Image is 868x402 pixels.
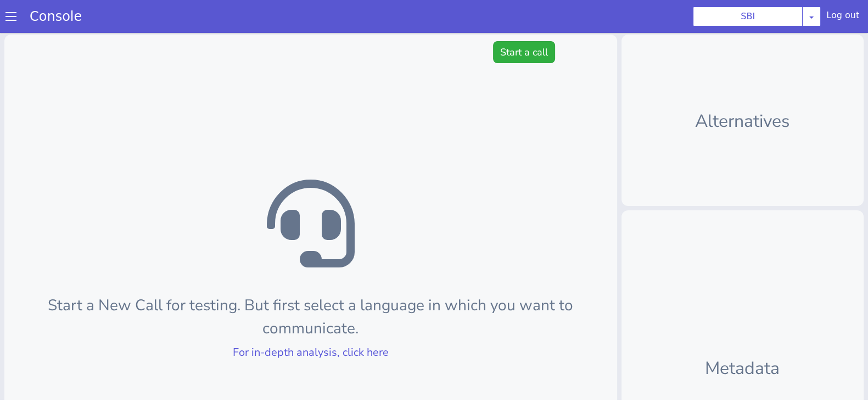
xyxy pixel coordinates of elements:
[639,78,846,104] p: Alternatives
[693,7,803,26] button: SBI
[233,315,389,330] a: For in-depth analysis, click here
[16,9,95,24] a: Console
[639,325,846,351] p: Metadata
[826,9,859,26] div: Log out
[22,264,600,310] p: Start a New Call for testing. But first select a language in which you want to communicate.
[493,11,555,33] button: Start a call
